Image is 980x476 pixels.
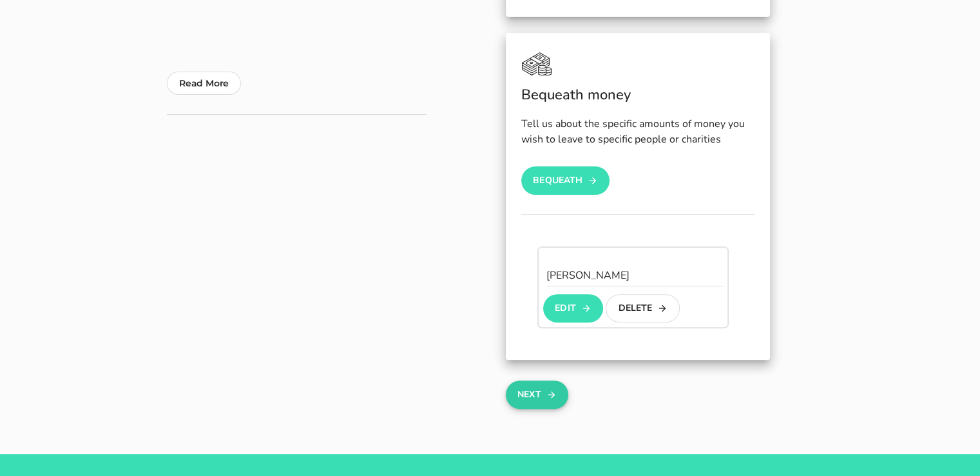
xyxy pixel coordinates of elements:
[521,166,610,195] button: Bequeath
[521,84,754,106] div: Bequeath money
[506,381,568,409] button: Next
[521,116,754,147] div: Tell us about the specific amounts of money you wish to leave to specific people or charities
[543,294,603,322] button: Edit
[546,268,629,283] span: [PERSON_NAME]
[167,72,241,95] button: Read More
[179,75,229,91] p: Read More
[606,294,680,322] button: Delete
